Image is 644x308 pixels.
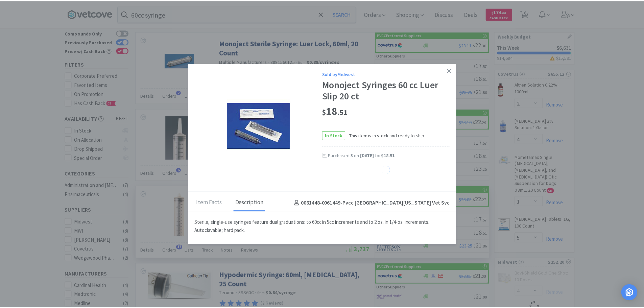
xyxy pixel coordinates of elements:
[626,285,642,301] div: Open Intercom Messenger
[325,107,329,117] span: $
[331,152,453,159] div: Purchased on for
[353,152,356,159] span: 3
[235,195,267,212] div: Description
[384,152,398,159] span: $18.51
[196,218,453,235] p: Sterile, single-use syringes feature dual graduations: to 60cc in 5cc increments and to 2 oz. in ...
[196,195,225,212] div: Item Facts
[325,104,350,118] span: 18
[348,132,428,139] span: This item is in stock and ready to ship
[325,131,348,140] span: In Stock
[216,81,304,169] img: 908407a267344f2e92f315bc692ac810_111678.jpeg
[294,199,453,208] h4: 0061448-0061449 - Pvcc [GEOGRAPHIC_DATA][US_STATE] Vet Svc
[325,70,453,77] div: Sold by Midwest
[363,152,377,159] span: [DATE]
[325,79,453,101] div: Monoject Syringes 60 cc Luer Slip 20 ct
[340,107,350,117] span: . 51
